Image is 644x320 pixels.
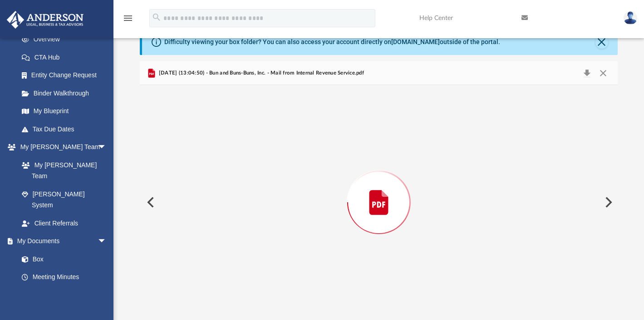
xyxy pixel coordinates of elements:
a: My Documentsarrow_drop_down [6,232,116,250]
a: CTA Hub [13,48,120,66]
button: Next File [598,190,618,215]
a: Entity Change Request [13,66,120,85]
a: My [PERSON_NAME] Team [13,156,111,185]
i: search [152,12,162,22]
button: Download [579,67,595,80]
div: Difficulty viewing your box folder? You can also access your account directly on outside of the p... [164,37,500,47]
i: menu [123,13,133,24]
div: Preview [140,61,617,320]
a: Overview [13,30,120,49]
img: User Pic [624,11,637,25]
a: My [PERSON_NAME] Teamarrow_drop_down [6,138,116,156]
a: Tax Due Dates [13,120,120,138]
a: [DOMAIN_NAME] [391,38,440,45]
a: [PERSON_NAME] System [13,185,116,214]
button: Previous File [140,190,160,215]
button: Close [595,36,608,49]
a: menu [123,17,133,24]
span: arrow_drop_down [98,138,116,157]
span: [DATE] (13:04:50) - Bun and Buns-Buns, Inc. - Mail from Internal Revenue Service.pdf [157,69,364,77]
img: Anderson Advisors Platinum Portal [4,11,86,29]
span: arrow_drop_down [98,232,116,251]
a: My Blueprint [13,102,116,120]
a: Client Referrals [13,214,116,232]
a: Binder Walkthrough [13,84,120,102]
a: Box [13,250,111,268]
a: Meeting Minutes [13,268,116,286]
button: Close [595,67,611,80]
a: Forms Library [13,286,111,304]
